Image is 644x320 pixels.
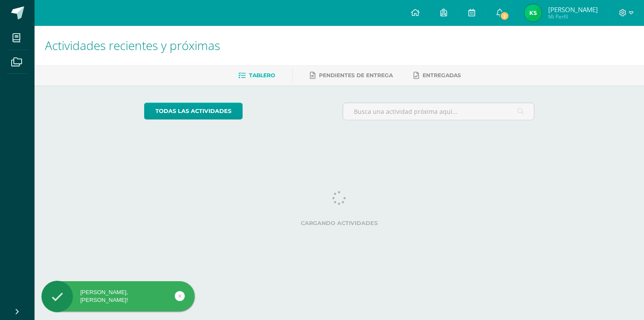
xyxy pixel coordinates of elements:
div: [PERSON_NAME], [PERSON_NAME]! [41,289,195,304]
label: Cargando actividades [144,220,535,226]
span: Mi Perfil [548,13,598,20]
span: [PERSON_NAME] [548,5,598,14]
span: Entregadas [423,72,461,78]
img: 0172e5d152198a3cf3588b1bf4349fce.png [524,4,542,22]
span: Actividades recientes y próximas [45,37,220,53]
input: Busca una actividad próxima aquí... [343,103,534,120]
a: Pendientes de entrega [310,69,393,82]
span: Pendientes de entrega [319,72,393,78]
a: Entregadas [414,69,461,82]
span: 2 [500,11,509,21]
span: Tablero [249,72,275,78]
a: todas las Actividades [144,103,243,119]
a: Tablero [238,69,275,82]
